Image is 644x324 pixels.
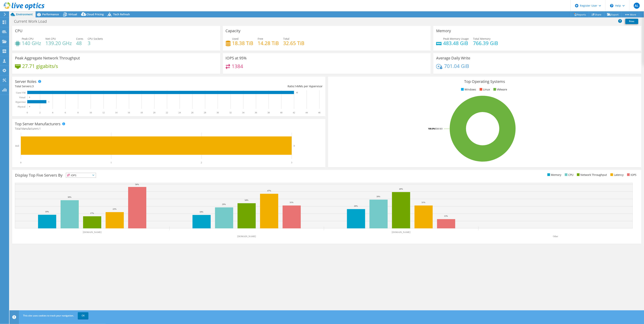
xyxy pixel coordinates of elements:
[217,111,219,114] text: 30
[169,84,322,88] div: Ratio: VMs per Hypervisor
[553,235,558,238] text: Other
[354,205,358,207] text: 26%
[15,145,19,147] text: Dell
[113,12,130,16] span: Tech Refresh
[27,111,28,114] text: 0
[15,127,323,131] h4: Total Manufacturers:
[111,161,112,164] text: 1
[39,111,41,114] text: 2
[76,41,83,45] h4: 48
[232,41,253,45] h4: 18.38 TiB
[435,127,442,130] tspan: ESXi 8.0
[42,12,59,16] span: Performance
[283,37,290,40] span: Total
[610,173,624,177] li: Latency
[625,19,638,24] a: Print
[153,111,155,114] text: 20
[444,64,469,68] h4: 701.04 GiB
[295,84,298,88] span: 14
[473,37,490,40] span: Total Memory
[68,196,71,198] text: 38%
[245,199,248,201] text: 34%
[547,173,561,177] li: Memory
[16,91,26,94] text: Guest VM
[232,64,243,68] h4: 1384
[399,188,403,190] text: 49%
[15,56,80,60] h3: Peak Aggregate Network Throughput
[443,41,469,45] h4: 483.48 GiB
[258,41,279,45] h4: 14.28 TiB
[16,12,33,16] span: Environment
[18,105,25,108] text: Physical
[22,64,58,68] h4: 27.71 gigabits/s
[166,111,168,114] text: 22
[191,111,193,114] text: 26
[201,161,202,164] text: 2
[291,161,292,164] text: 3
[377,195,380,198] text: 39%
[78,312,88,319] a: OK
[128,111,130,114] text: 16
[48,101,49,103] text: 3
[16,101,26,103] text: Hypervisor
[571,12,589,17] a: Reports
[32,84,34,88] span: 3
[318,111,320,114] text: 46
[242,111,244,114] text: 34
[140,111,143,114] text: 18
[436,29,451,33] h3: Memory
[294,145,295,147] text: 3
[428,127,435,130] tspan: 100.0%
[15,29,23,33] h3: CPU
[610,4,614,7] svg: \n
[290,201,293,203] text: 31%
[179,111,181,114] text: 24
[135,183,139,185] text: 56%
[113,208,116,210] text: 22%
[226,56,247,60] h3: IOPS at 95%
[626,173,637,177] li: IOPS
[634,3,640,9] span: AL
[493,87,507,92] li: VMware
[39,127,41,130] span: 1
[604,12,622,17] a: Export
[258,37,263,40] span: Free
[15,79,37,84] h3: Server Roles
[229,111,232,114] text: 32
[222,203,226,205] text: 29%
[12,19,53,23] h1: Current Work Load
[77,111,79,114] text: 8
[331,79,639,84] h3: Top Operating Systems
[622,12,639,17] a: More
[204,111,206,114] text: 28
[83,231,102,234] text: [DOMAIN_NAME]
[280,111,282,114] text: 40
[76,37,83,40] span: Cores
[306,111,308,114] text: 44
[68,12,77,16] span: Virtual
[90,111,92,114] text: 10
[88,41,103,45] h4: 3
[293,111,295,114] text: 42
[200,211,203,213] text: 18%
[45,41,72,45] h4: 139.20 GHz
[392,231,411,234] text: [DOMAIN_NAME]
[115,111,117,114] text: 14
[15,84,169,88] div: Total Servers:
[267,111,270,114] text: 38
[15,122,61,126] h3: Top Server Manufacturers
[255,111,257,114] text: 36
[564,173,574,177] li: CPU
[45,210,49,213] text: 19%
[232,37,239,40] span: Used
[20,161,21,164] text: 0
[102,111,105,114] text: 12
[88,37,103,40] span: CPU Sockets
[226,29,241,33] h3: Capacity
[29,96,30,98] text: 0
[473,41,498,45] h4: 766.39 GiB
[444,215,448,217] text: 13%
[90,212,94,214] text: 17%
[283,41,305,45] h4: 32.65 TiB
[443,37,469,40] span: Peak Memory Usage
